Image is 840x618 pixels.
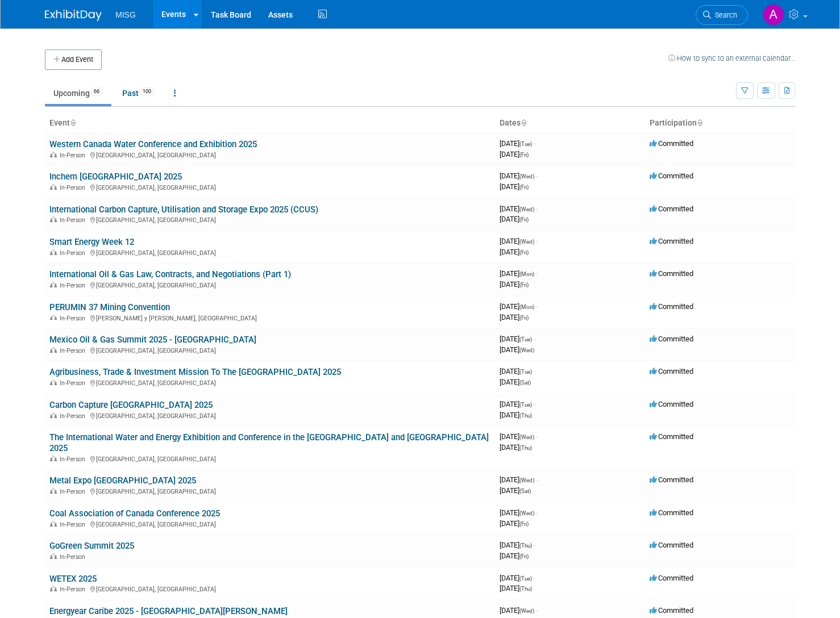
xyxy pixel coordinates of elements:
[519,412,532,419] span: (Thu)
[763,4,784,26] img: Anjerica Cruz
[60,315,89,322] span: In-Person
[60,347,89,354] span: In-Person
[534,335,535,343] span: -
[534,367,535,375] span: -
[519,488,531,494] span: (Sat)
[500,541,535,549] span: [DATE]
[536,475,538,484] span: -
[500,584,532,592] span: [DATE]
[50,488,57,494] img: In-Person Event
[650,269,693,278] span: Committed
[500,400,535,408] span: [DATE]
[519,434,534,440] span: (Wed)
[500,248,529,256] span: [DATE]
[49,486,490,495] div: [GEOGRAPHIC_DATA], [GEOGRAPHIC_DATA]
[519,315,529,321] span: (Fri)
[536,302,538,311] span: -
[519,477,534,483] span: (Wed)
[49,574,97,584] a: WETEX 2025
[49,541,134,551] a: GoGreen Summit 2025
[650,432,693,441] span: Committed
[519,575,532,582] span: (Tue)
[60,412,89,420] span: In-Person
[536,432,538,441] span: -
[500,606,538,615] span: [DATE]
[519,206,534,212] span: (Wed)
[49,508,220,519] a: Coal Association of Canada Conference 2025
[697,118,702,127] a: Sort by Participation Type
[500,335,535,343] span: [DATE]
[50,315,57,320] img: In-Person Event
[519,553,529,559] span: (Fri)
[519,152,529,158] span: (Fri)
[49,237,134,247] a: Smart Energy Week 12
[650,574,693,582] span: Committed
[50,586,57,591] img: In-Person Event
[50,152,57,157] img: In-Person Event
[519,249,529,256] span: (Fri)
[49,335,256,345] a: Mexico Oil & Gas Summit 2025 - [GEOGRAPHIC_DATA]
[49,215,490,224] div: [GEOGRAPHIC_DATA], [GEOGRAPHIC_DATA]
[536,269,538,278] span: -
[49,378,490,387] div: [GEOGRAPHIC_DATA], [GEOGRAPHIC_DATA]
[650,204,693,213] span: Committed
[49,519,490,528] div: [GEOGRAPHIC_DATA], [GEOGRAPHIC_DATA]
[49,411,490,420] div: [GEOGRAPHIC_DATA], [GEOGRAPHIC_DATA]
[60,184,89,191] span: In-Person
[500,182,529,191] span: [DATE]
[519,402,532,408] span: (Tue)
[500,432,538,441] span: [DATE]
[49,139,257,149] a: Western Canada Water Conference and Exhibition 2025
[50,184,57,190] img: In-Person Event
[500,378,531,386] span: [DATE]
[534,574,535,582] span: -
[60,249,89,257] span: In-Person
[49,400,213,410] a: Carbon Capture [GEOGRAPHIC_DATA] 2025
[50,412,57,418] img: In-Person Event
[650,237,693,245] span: Committed
[519,608,534,614] span: (Wed)
[500,204,538,213] span: [DATE]
[500,269,538,278] span: [DATE]
[50,379,57,385] img: In-Person Event
[519,304,534,310] span: (Mon)
[114,82,163,104] a: Past100
[500,172,538,180] span: [DATE]
[500,139,535,148] span: [DATE]
[500,367,535,375] span: [DATE]
[519,521,529,527] span: (Fri)
[650,475,693,484] span: Committed
[49,313,490,322] div: [PERSON_NAME] y [PERSON_NAME], [GEOGRAPHIC_DATA]
[45,49,102,70] button: Add Event
[519,141,532,147] span: (Tue)
[668,54,795,62] a: How to sync to an external calendar...
[650,302,693,311] span: Committed
[519,271,534,277] span: (Mon)
[60,379,89,387] span: In-Person
[60,282,89,289] span: In-Person
[45,114,495,133] th: Event
[536,237,538,245] span: -
[650,606,693,615] span: Committed
[500,237,538,245] span: [DATE]
[60,521,89,528] span: In-Person
[60,456,89,463] span: In-Person
[49,367,341,377] a: Agribusiness, Trade & Investment Mission To The [GEOGRAPHIC_DATA] 2025
[60,553,89,561] span: In-Person
[650,367,693,375] span: Committed
[519,445,532,451] span: (Thu)
[536,204,538,213] span: -
[500,411,532,419] span: [DATE]
[519,542,532,549] span: (Thu)
[50,282,57,287] img: In-Person Event
[650,335,693,343] span: Committed
[519,510,534,516] span: (Wed)
[536,508,538,517] span: -
[60,152,89,159] span: In-Person
[521,118,526,127] a: Sort by Start Date
[49,454,490,463] div: [GEOGRAPHIC_DATA], [GEOGRAPHIC_DATA]
[70,118,76,127] a: Sort by Event Name
[49,248,490,257] div: [GEOGRAPHIC_DATA], [GEOGRAPHIC_DATA]
[49,269,291,279] a: International Oil & Gas Law, Contracts, and Negotiations (Part 1)
[49,584,490,593] div: [GEOGRAPHIC_DATA], [GEOGRAPHIC_DATA]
